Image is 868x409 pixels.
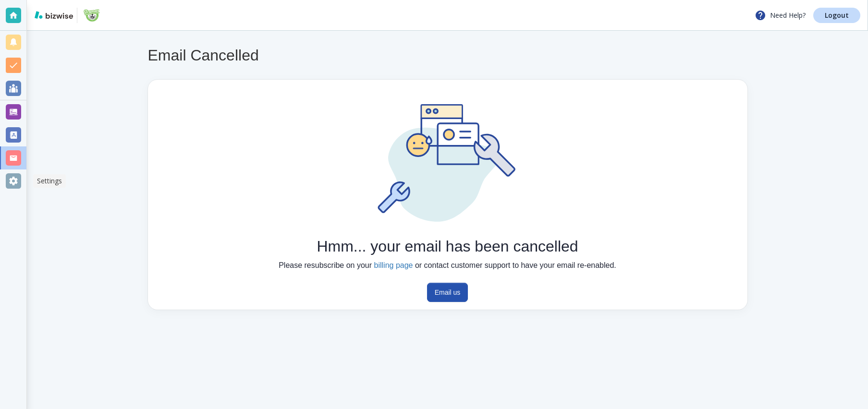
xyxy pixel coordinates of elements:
p: Logout [825,12,849,19]
img: bizwise [35,11,73,19]
p: Need Help? [755,10,806,21]
img: Antonio's BizPro Agency [81,8,102,23]
a: billing page [374,261,413,269]
h4: Hmm... your email has been cancelled [317,237,578,255]
h4: Email Cancelled [148,46,259,64]
img: Email Cancelled [376,89,520,233]
p: Settings [37,176,62,186]
a: Email us [427,283,468,302]
p: Please resubscribe on your or contact customer support to have your email re-enabled. [279,260,616,271]
a: Logout [813,8,860,23]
